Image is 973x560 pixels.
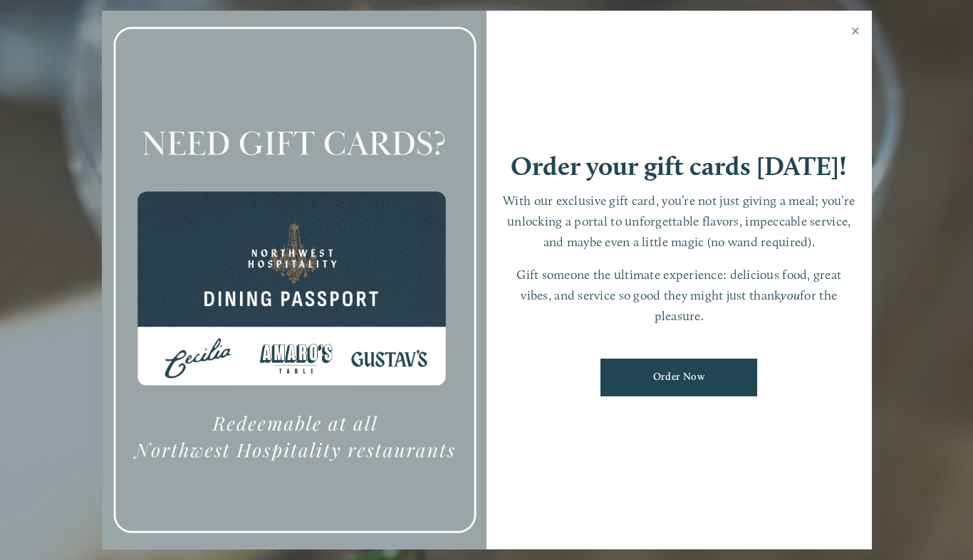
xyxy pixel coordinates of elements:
[511,153,847,179] h1: Order your gift cards [DATE]!
[600,359,757,396] a: Order Now
[501,191,858,252] p: With our exclusive gift card, you’re not just giving a meal; you’re unlocking a portal to unforge...
[501,265,858,326] p: Gift someone the ultimate experience: delicious food, great vibes, and service so good they might...
[842,13,870,53] a: Close
[781,287,800,302] em: you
